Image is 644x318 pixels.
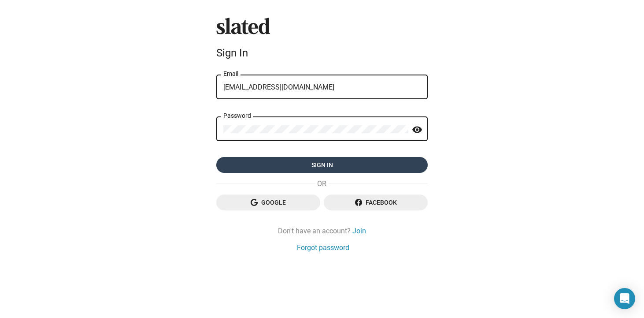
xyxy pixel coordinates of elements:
[216,226,428,236] div: Don't have an account?
[216,47,428,59] div: Sign In
[331,195,421,210] span: Facebook
[216,18,428,63] sl-branding: Sign In
[223,157,421,173] span: Sign in
[408,121,426,138] button: Hide password
[352,226,366,236] a: Join
[297,243,349,252] a: Forgot password
[324,195,428,210] button: Facebook
[614,288,635,309] div: Open Intercom Messenger
[223,195,313,210] span: Google
[216,157,428,173] button: Sign in
[216,195,320,210] button: Google
[412,123,422,137] mat-icon: visibility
